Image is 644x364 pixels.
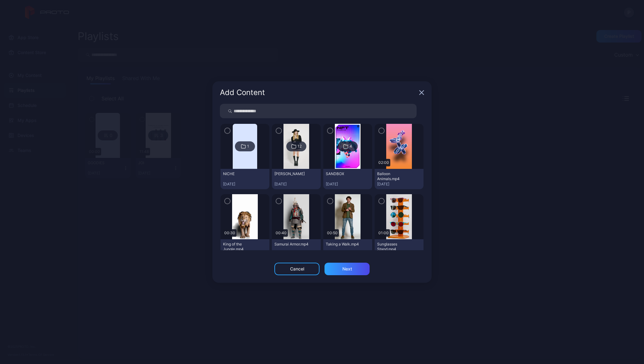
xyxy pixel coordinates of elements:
[377,182,421,187] div: [DATE]
[326,182,370,187] div: [DATE]
[274,182,318,187] div: [DATE]
[326,171,360,176] div: SANDBOX
[274,263,319,275] button: Cancel
[326,242,360,247] div: Taking a Walk.mp4
[290,266,304,271] div: Cancel
[274,242,309,247] div: Samurai Armor.mp4
[274,171,309,176] div: LARISA
[220,89,417,96] div: Add Content
[377,242,412,252] div: Sunglasses Stand.mp4
[325,263,370,275] button: Next
[223,182,267,187] div: [DATE]
[223,242,257,252] div: King of the Jungle.mp4
[223,229,236,237] div: 00:30
[342,266,352,271] div: Next
[377,171,412,181] div: Balloon Animals.mp4
[247,144,249,149] div: 1
[274,229,288,237] div: 00:40
[298,144,302,149] div: 12
[377,229,390,237] div: 01:00
[326,229,339,237] div: 00:50
[223,171,257,176] div: NICHE
[377,159,390,166] div: 02:00
[350,144,352,149] div: 4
